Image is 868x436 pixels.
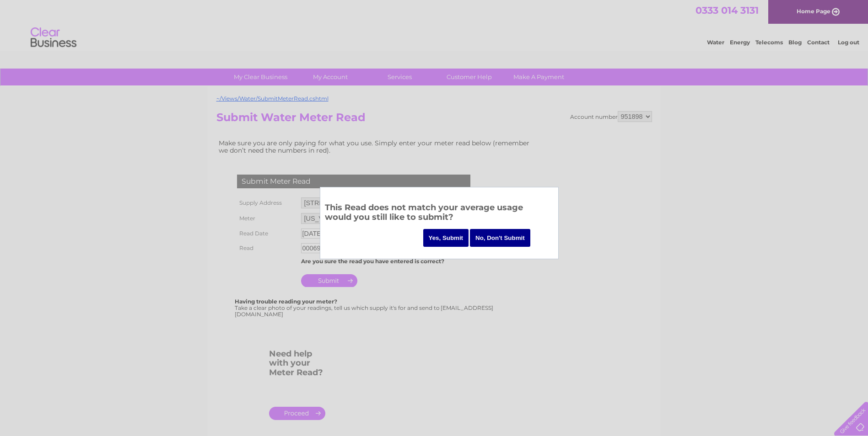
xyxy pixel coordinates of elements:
[730,39,750,46] a: Energy
[218,5,651,44] div: Clear Business is a trading name of Verastar Limited (registered in [GEOGRAPHIC_DATA] No. 3667643...
[838,39,859,46] a: Log out
[325,201,554,226] h3: This Read does not match your average usage would you still like to submit?
[755,39,783,46] a: Telecoms
[807,39,830,46] a: Contact
[423,229,469,247] input: Yes, Submit
[30,24,77,52] img: logo.png
[470,229,530,247] input: No, Don't Submit
[707,39,724,46] a: Water
[695,5,759,16] a: 0333 014 3131
[788,39,802,46] a: Blog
